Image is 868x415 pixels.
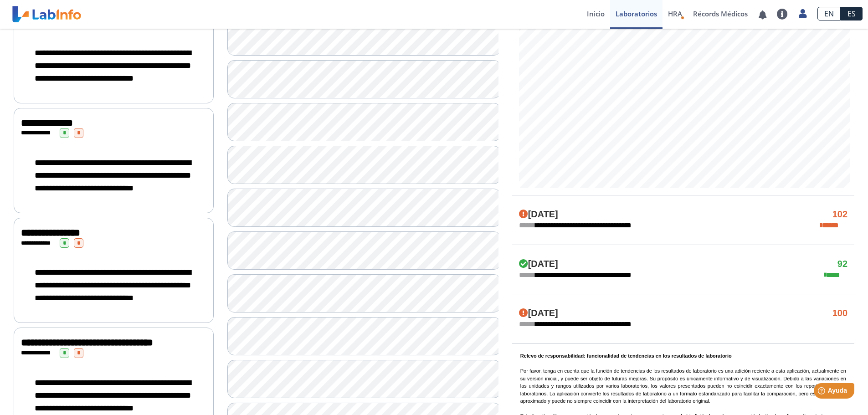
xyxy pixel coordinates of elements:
[832,209,847,220] h4: 102
[787,379,858,405] iframe: Help widget launcher
[519,209,558,220] h4: [DATE]
[520,353,732,359] b: Relevo de responsabilidad: funcionalidad de tendencias en los resultados de laboratorio
[817,7,841,20] a: EN
[519,259,558,270] h4: [DATE]
[837,259,847,270] h4: 92
[519,308,558,319] h4: [DATE]
[832,308,847,319] h4: 100
[668,9,682,18] span: HRA
[841,7,863,20] a: ES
